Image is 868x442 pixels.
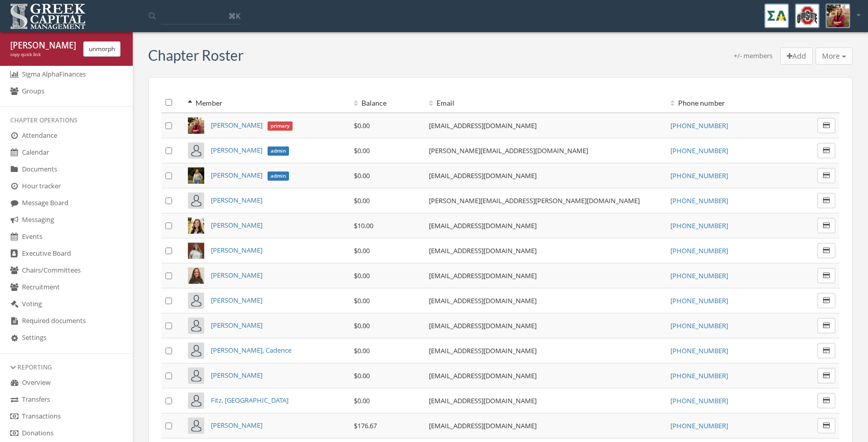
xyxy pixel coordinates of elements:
[670,196,728,205] a: [PHONE_NUMBER]
[211,396,288,405] a: Fitz, [GEOGRAPHIC_DATA]
[354,271,370,280] span: $0.00
[666,93,779,113] th: Phone number
[670,396,728,405] a: [PHONE_NUMBER]
[354,196,370,205] span: $0.00
[354,421,377,430] span: $176.67
[429,146,588,155] a: [PERSON_NAME][EMAIL_ADDRESS][DOMAIN_NAME]
[211,371,262,380] a: [PERSON_NAME]
[670,246,728,255] a: [PHONE_NUMBER]
[211,271,262,280] a: [PERSON_NAME]
[211,120,262,130] span: [PERSON_NAME]
[670,321,728,330] a: [PHONE_NUMBER]
[211,245,262,255] a: [PERSON_NAME]
[10,363,123,372] div: Reporting
[429,396,537,405] a: [EMAIL_ADDRESS][DOMAIN_NAME]
[670,146,728,155] a: [PHONE_NUMBER]
[10,52,76,58] div: copy quick link
[354,246,370,255] span: $0.00
[429,121,537,130] a: [EMAIL_ADDRESS][DOMAIN_NAME]
[184,93,350,113] th: Member
[734,51,773,65] div: +/- members
[354,221,373,230] span: $10.00
[670,121,728,130] a: [PHONE_NUMBER]
[354,396,370,405] span: $0.00
[354,146,370,155] span: $0.00
[10,40,76,52] div: [PERSON_NAME] [PERSON_NAME]
[429,296,537,305] a: [EMAIL_ADDRESS][DOMAIN_NAME]
[211,296,262,305] a: [PERSON_NAME]
[83,41,120,57] button: unmorph
[211,195,262,205] a: [PERSON_NAME]
[211,120,292,130] a: [PERSON_NAME]primary
[354,296,370,305] span: $0.00
[354,121,370,130] span: $0.00
[425,93,666,113] th: Email
[211,220,262,230] a: [PERSON_NAME]
[211,421,262,430] a: [PERSON_NAME]
[211,145,262,155] span: [PERSON_NAME]
[429,346,537,355] a: [EMAIL_ADDRESS][DOMAIN_NAME]
[670,271,728,280] a: [PHONE_NUMBER]
[354,171,370,180] span: $0.00
[670,221,728,230] a: [PHONE_NUMBER]
[429,196,640,205] a: [PERSON_NAME][EMAIL_ADDRESS][PERSON_NAME][DOMAIN_NAME]
[429,321,537,330] a: [EMAIL_ADDRESS][DOMAIN_NAME]
[670,171,728,180] a: [PHONE_NUMBER]
[670,346,728,355] a: [PHONE_NUMBER]
[211,170,288,180] a: [PERSON_NAME]admin
[354,371,370,380] span: $0.00
[268,146,289,156] span: admin
[429,221,537,230] a: [EMAIL_ADDRESS][DOMAIN_NAME]
[670,421,728,430] a: [PHONE_NUMBER]
[268,121,293,131] span: primary
[350,93,425,113] th: Balance
[354,321,370,330] span: $0.00
[429,171,537,180] a: [EMAIL_ADDRESS][DOMAIN_NAME]
[211,145,288,155] a: [PERSON_NAME]admin
[429,246,537,255] a: [EMAIL_ADDRESS][DOMAIN_NAME]
[429,271,537,280] a: [EMAIL_ADDRESS][DOMAIN_NAME]
[148,47,244,63] h3: Chapter Roster
[268,171,289,181] span: admin
[211,170,262,180] span: [PERSON_NAME]
[670,371,728,380] a: [PHONE_NUMBER]
[211,346,292,355] a: [PERSON_NAME], Cadence
[429,371,537,380] a: [EMAIL_ADDRESS][DOMAIN_NAME]
[670,296,728,305] a: [PHONE_NUMBER]
[211,321,262,330] a: [PERSON_NAME]
[228,11,240,21] span: ⌘K
[429,421,537,430] a: [EMAIL_ADDRESS][DOMAIN_NAME]
[354,346,370,355] span: $0.00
